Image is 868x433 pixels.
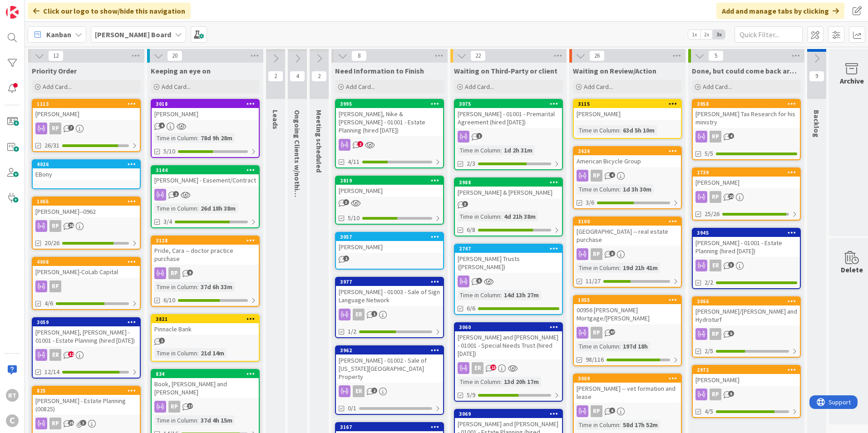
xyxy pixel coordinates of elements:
div: Time in Column [154,133,197,143]
span: Add Card... [346,83,375,91]
div: [PERSON_NAME] - Estate Planning (00825) [33,395,140,415]
div: RP [574,405,681,417]
span: 1/2 [348,327,356,336]
span: 3 [462,201,468,207]
a: 3995[PERSON_NAME], Nike & [PERSON_NAME] - 01001 - Estate Planning (hired [DATE])4/11 [335,99,444,168]
div: 3128Pride, Cara -- doctor practice purchase [152,236,259,265]
div: 3075 [459,101,562,107]
div: 3075[PERSON_NAME] - 01001 - Premarital Agreement (hired [DATE]) [455,100,562,128]
div: RP [49,418,61,429]
div: 2739 [697,169,800,176]
div: RP [49,280,61,292]
div: 3009 [574,374,681,383]
span: 1 [343,256,349,261]
a: 3977[PERSON_NAME] - 01003 - Sale of Sign Language NetworkER1/2 [335,277,444,338]
div: 26d 18h 38m [198,203,238,213]
div: 00956 [PERSON_NAME] Mortgage/[PERSON_NAME] [574,304,681,324]
div: 3069 [459,411,562,417]
div: 21d 14m [198,348,227,358]
span: Add Card... [162,83,191,91]
div: 3962 [340,347,443,354]
span: 5/5 [705,149,713,158]
span: 3 [343,199,349,205]
div: RP [710,328,721,340]
div: RP [33,220,140,232]
a: 3144[PERSON_NAME] - Easement/ContractTime in Column:26d 18h 38m3/4 [151,165,260,228]
div: Time in Column [458,145,500,155]
div: [PERSON_NAME] [693,177,800,188]
div: Book, [PERSON_NAME] and [PERSON_NAME] [152,378,259,398]
span: 5 [476,278,482,284]
div: 2819 [340,177,443,184]
span: 5/9 [467,390,475,400]
div: RP [574,248,681,260]
span: : [197,203,198,213]
div: RP [574,170,681,182]
a: 1113[PERSON_NAME]RP26/31 [32,99,141,152]
a: 3115[PERSON_NAME]Time in Column:63d 5h 10m [573,99,682,139]
div: Time in Column [154,415,197,425]
div: 2626American Bicycle Group [574,147,681,167]
div: 2747 [459,246,562,252]
div: 3962 [336,346,443,354]
div: 3821 [156,316,259,322]
div: 3977 [340,279,443,285]
span: 12/14 [44,367,59,377]
div: 3821 [152,315,259,323]
span: Add Card... [584,83,613,91]
span: : [197,415,198,425]
div: RP [591,327,602,339]
div: 3945 [693,229,800,237]
span: Support [19,1,41,12]
a: 2972[PERSON_NAME]RP4/5 [692,365,801,418]
div: 4026 [37,161,140,167]
div: [PERSON_NAME]-CoLab Capital [33,266,140,278]
a: 2747[PERSON_NAME] Trusts ([PERSON_NAME])Time in Column:14d 13h 27m6/6 [454,244,563,315]
div: 197d 18h [621,341,650,351]
div: 3059 [37,319,140,325]
div: [PERSON_NAME] - 01001 - Premarital Agreement (hired [DATE]) [455,108,562,128]
div: RP [693,191,800,203]
div: 3018[PERSON_NAME] [152,100,259,120]
div: [PERSON_NAME]/[PERSON_NAME] and Hydroturf [693,305,800,325]
div: American Bicycle Group [574,155,681,167]
div: 1065[PERSON_NAME]--0962 [33,197,140,217]
div: 3060 [455,323,562,331]
div: RP [574,327,681,339]
div: Time in Column [577,420,619,430]
a: 3057[PERSON_NAME] [335,232,444,270]
div: 3115[PERSON_NAME] [574,100,681,120]
div: 13d 20h 17m [502,377,541,387]
input: Quick Filter... [735,26,803,43]
div: 3060 [459,324,562,330]
a: 1065[PERSON_NAME]--0962RP20/26 [32,197,141,250]
span: : [197,133,198,143]
span: 2/2 [705,278,713,287]
div: 1055 [574,296,681,304]
div: 19d 21h 41m [621,263,660,273]
a: 3988[PERSON_NAME] & [PERSON_NAME]Time in Column:4d 21h 38m6/8 [454,177,563,236]
div: [PERSON_NAME] - 01002 - Sale of [US_STATE][GEOGRAPHIC_DATA] Property [336,354,443,383]
div: 2747 [455,245,562,253]
div: [PERSON_NAME] [574,108,681,120]
div: [PERSON_NAME] [336,185,443,197]
div: 3115 [574,100,681,108]
div: 3945 [697,230,800,236]
span: 26/31 [44,141,59,150]
div: 825 [33,387,140,395]
div: 2739 [693,168,800,177]
div: RP [710,191,721,203]
span: 1 [159,338,165,344]
div: 78d 9h 28m [198,133,235,143]
a: 3018[PERSON_NAME]Time in Column:78d 9h 28m5/10 [151,99,260,158]
div: RP [168,267,180,279]
span: Kanban [46,29,71,40]
span: : [619,125,621,135]
div: 3995 [336,100,443,108]
div: RP [152,267,259,279]
div: RP [693,328,800,340]
span: 4/5 [705,407,713,416]
div: 3075 [455,100,562,108]
span: 6/10 [163,295,175,305]
div: RP [33,418,140,429]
